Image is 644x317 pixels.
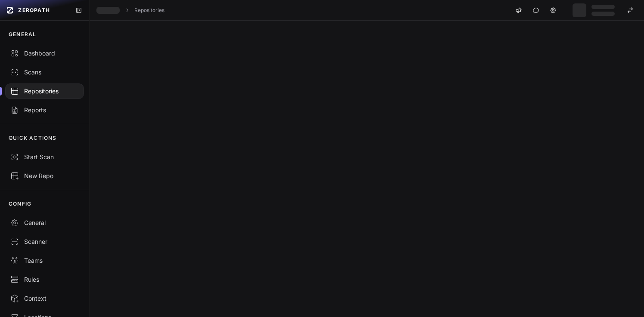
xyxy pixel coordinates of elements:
[18,7,50,14] span: ZEROPATH
[3,3,68,17] a: ZEROPATH
[10,219,79,227] div: General
[9,200,31,207] p: CONFIG
[9,135,57,142] p: QUICK ACTIONS
[9,31,36,38] p: GENERAL
[10,68,79,77] div: Scans
[10,172,79,180] div: New Repo
[10,87,79,95] div: Repositories
[10,49,79,58] div: Dashboard
[134,7,164,14] a: Repositories
[10,237,79,246] div: Scanner
[10,256,79,265] div: Teams
[10,294,79,303] div: Context
[10,153,79,161] div: Start Scan
[96,7,164,14] nav: breadcrumb
[10,275,79,284] div: Rules
[10,106,79,114] div: Reports
[124,7,130,13] svg: chevron right,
